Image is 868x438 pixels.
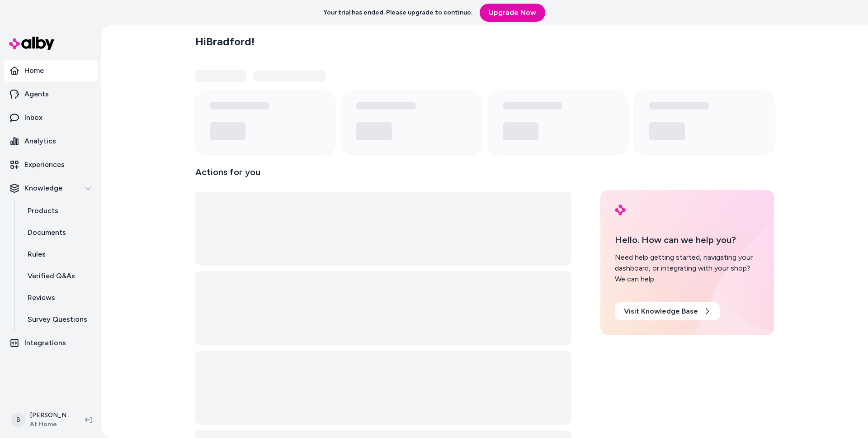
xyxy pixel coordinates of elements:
[615,233,759,247] p: Hello. How can we help you?
[323,8,472,17] p: Your trial has ended. Please upgrade to continue.
[4,332,98,354] a: Integrations
[24,183,62,194] p: Knowledge
[30,411,71,420] p: [PERSON_NAME]
[24,89,49,100] p: Agents
[615,205,626,215] img: alby Logo
[28,271,75,281] p: Verified Q&As
[9,37,54,50] img: alby Logo
[5,405,78,434] button: B[PERSON_NAME]At Home
[28,205,58,216] p: Products
[4,130,98,152] a: Analytics
[195,165,571,186] p: Actions for you
[615,252,759,285] div: Need help getting started, navigating your dashboard, or integrating with your shop? We can help.
[19,222,98,243] a: Documents
[28,249,46,260] p: Rules
[24,136,56,147] p: Analytics
[4,107,98,129] a: Inbox
[24,65,44,76] p: Home
[4,154,98,176] a: Experiences
[30,420,71,429] span: At Home
[19,200,98,222] a: Products
[195,35,255,48] h2: Hi Bradford !
[19,243,98,265] a: Rules
[19,309,98,330] a: Survey Questions
[480,4,545,22] a: Upgrade Now
[28,227,66,238] p: Documents
[24,112,42,123] p: Inbox
[4,83,98,105] a: Agents
[28,292,55,303] p: Reviews
[28,314,87,325] p: Survey Questions
[24,159,65,170] p: Experiences
[4,60,98,81] a: Home
[615,302,720,320] a: Visit Knowledge Base
[19,287,98,309] a: Reviews
[19,265,98,287] a: Verified Q&As
[4,177,98,199] button: Knowledge
[24,338,66,348] p: Integrations
[11,413,25,427] span: B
